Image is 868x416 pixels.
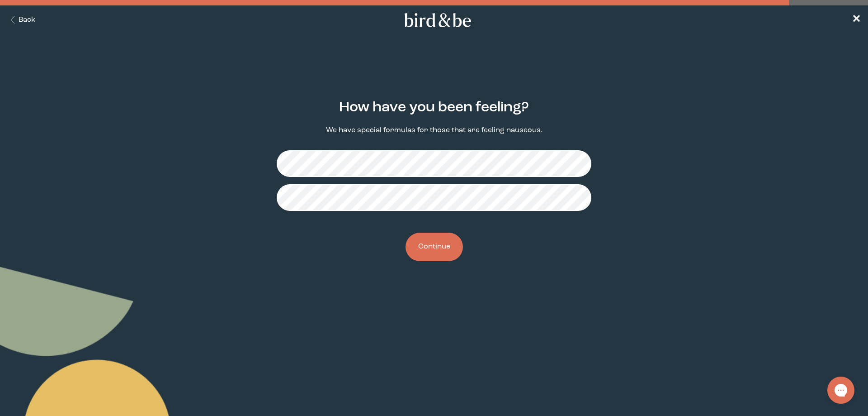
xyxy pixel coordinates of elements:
[326,125,542,136] p: We have special formulas for those that are feeling nauseous.
[406,233,463,261] button: Continue
[339,97,529,118] h2: How have you been feeling?
[7,15,36,25] button: Back Button
[823,373,859,407] iframe: Gorgias live chat messenger
[852,14,861,25] span: ✕
[852,12,861,28] a: ✕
